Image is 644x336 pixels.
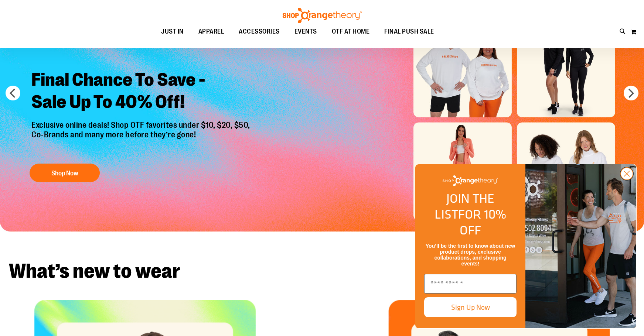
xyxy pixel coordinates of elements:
img: Shop Orangetheory [443,175,498,186]
span: You’ll be the first to know about new product drops, exclusive collaborations, and shopping events! [426,243,515,267]
span: EVENTS [294,23,317,40]
p: Exclusive online deals! Shop OTF favorites under $10, $20, $50, Co-Brands and many more before th... [26,120,258,157]
button: prev [6,86,20,100]
div: FLYOUT Form [408,157,644,336]
span: FOR 10% OFF [458,205,506,239]
span: APPAREL [198,23,224,40]
span: JOIN THE LIST [435,189,494,223]
span: JUST IN [161,23,184,40]
a: EVENTS [287,23,324,40]
a: Final Chance To Save -Sale Up To 40% Off! Exclusive online deals! Shop OTF favorites under $10, $... [26,63,258,186]
input: Enter email [424,274,517,294]
span: ACCESSORIES [239,23,280,40]
a: JUST IN [154,23,191,40]
img: Shop Orangetheory [282,8,363,23]
a: FINAL PUSH SALE [377,23,442,40]
button: Close dialog [620,167,634,181]
h2: Final Chance To Save - Sale Up To 40% Off! [26,63,258,120]
button: Shop Now [30,164,100,182]
span: FINAL PUSH SALE [384,23,434,40]
a: APPAREL [191,23,232,40]
h2: What’s new to wear [9,261,635,281]
a: OTF AT HOME [324,23,377,40]
img: Shop Orangtheory [525,164,636,328]
button: Sign Up Now [424,297,517,317]
span: OTF AT HOME [332,23,370,40]
a: ACCESSORIES [231,23,287,40]
button: next [624,86,638,100]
